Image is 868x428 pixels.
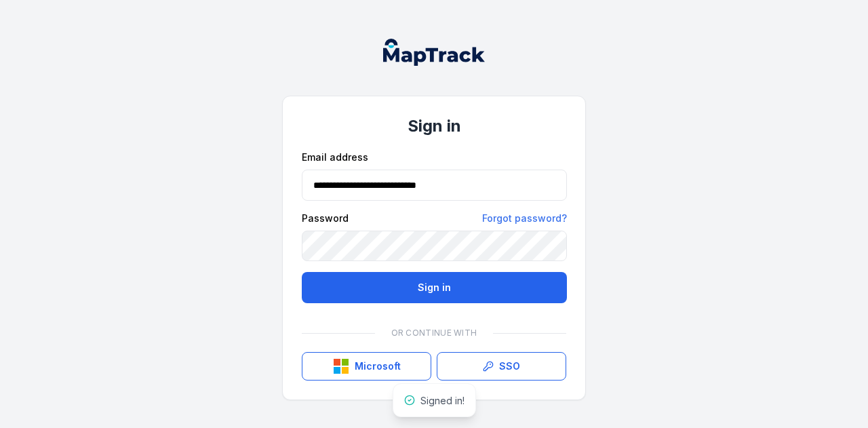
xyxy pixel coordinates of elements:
button: Sign in [302,272,567,303]
h1: Sign in [302,115,566,137]
div: Or continue with [302,319,566,347]
span: Signed in! [420,395,465,406]
nav: Global [361,39,507,66]
button: Microsoft [302,352,431,381]
label: Email address [302,151,368,164]
label: Password [302,212,349,225]
a: Forgot password? [482,212,567,225]
a: SSO [437,352,566,381]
